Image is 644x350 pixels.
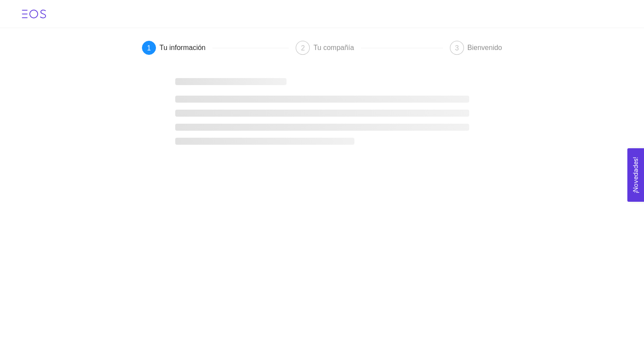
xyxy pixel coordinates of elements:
button: Open Feedback Widget [627,148,644,202]
div: Bienvenido [467,41,502,55]
div: Tu compañía [313,41,361,55]
span: 1 [147,44,151,52]
span: 2 [301,44,305,52]
span: 3 [455,44,459,52]
div: Tu información [159,41,212,55]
